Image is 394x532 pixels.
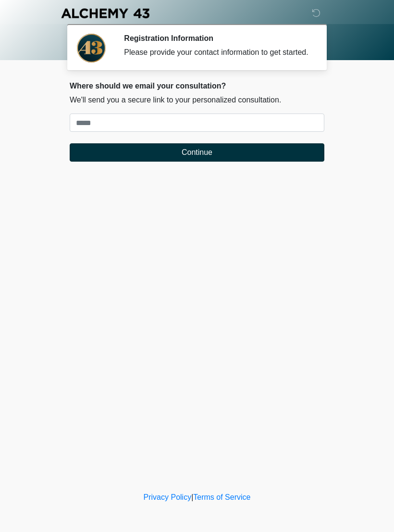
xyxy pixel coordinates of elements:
[124,34,310,43] h2: Registration Information
[191,493,193,501] a: |
[70,143,324,162] button: Continue
[144,493,192,501] a: Privacy Policy
[70,81,324,90] h2: Where should we email your consultation?
[60,7,150,19] img: Alchemy 43 Logo
[193,493,250,501] a: Terms of Service
[70,94,324,106] p: We'll send you a secure link to your personalized consultation.
[77,34,106,63] img: Agent Avatar
[124,47,310,58] div: Please provide your contact information to get started.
